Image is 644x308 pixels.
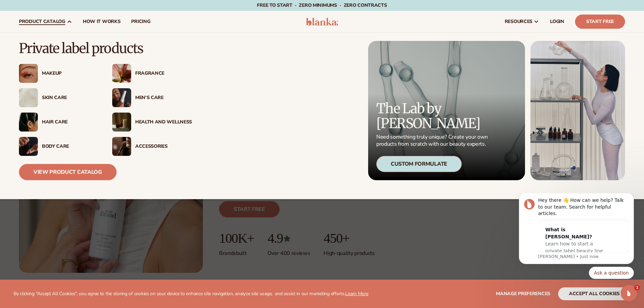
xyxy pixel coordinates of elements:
[37,48,94,67] span: Learn how to start a private label beauty line with [PERSON_NAME]
[306,18,338,26] img: logo
[496,290,550,297] span: Manage preferences
[19,164,117,180] a: View Product Catalog
[112,88,131,107] img: Male holding moisturizer bottle.
[42,144,99,149] div: Body Care
[10,73,125,86] div: Quick reply options
[575,15,625,29] a: Start Free
[19,19,65,24] span: product catalog
[42,71,99,76] div: Makeup
[15,5,26,16] img: Profile image for Lee
[80,73,125,86] button: Quick reply: Ask a question
[29,60,120,66] p: Message from Lee, sent Just now
[135,95,192,101] div: Men’s Care
[37,33,99,47] div: What is [PERSON_NAME]?
[135,144,192,149] div: Accessories
[376,134,490,148] p: Need something truly unique? Create your own products from scratch with our beauty experts.
[558,287,630,300] button: accept all cookies
[14,291,368,297] p: By clicking "Accept All Cookies", you agree to the storing of cookies on your device to enhance s...
[77,11,126,32] a: How It Works
[112,137,131,156] img: Female with makeup brush.
[112,113,192,132] a: Candles and incense on table. Health And Wellness
[19,64,99,83] a: Female with glitter eye makeup. Makeup
[376,101,490,131] p: The Lab by [PERSON_NAME]
[376,156,462,172] div: Custom Formulate
[19,113,38,132] img: Female hair pulled back with clips.
[112,88,192,107] a: Male holding moisturizer bottle. Men’s Care
[499,11,545,32] a: resources
[496,287,550,300] button: Manage preferences
[42,119,99,125] div: Hair Care
[135,71,192,76] div: Fragrance
[19,88,38,107] img: Cream moisturizer swatch.
[19,137,99,156] a: Male hand applying moisturizer. Body Care
[112,64,131,83] img: Pink blooming flower.
[505,19,532,24] span: resources
[635,285,640,290] span: 1
[345,290,368,297] a: Learn More
[550,19,564,24] span: LOGIN
[530,41,625,180] img: Female in lab with equipment.
[19,88,99,107] a: Cream moisturizer swatch. Skin Care
[29,4,120,59] div: Message content
[14,11,77,32] a: product catalog
[126,11,156,32] a: pricing
[621,285,637,301] iframe: Intercom live chat
[19,64,38,83] img: Female with glitter eye makeup.
[131,19,150,24] span: pricing
[112,113,131,132] img: Candles and incense on table.
[42,95,99,101] div: Skin Care
[509,193,644,283] iframe: Intercom notifications message
[83,19,121,24] span: How It Works
[30,27,106,74] div: What is [PERSON_NAME]?Learn how to start a private label beauty line with [PERSON_NAME]
[112,137,192,156] a: Female with makeup brush. Accessories
[545,11,570,32] a: LOGIN
[112,64,192,83] a: Pink blooming flower. Fragrance
[135,119,192,125] div: Health And Wellness
[19,113,99,132] a: Female hair pulled back with clips. Hair Care
[29,4,120,24] div: Hey there 👋 How can we help? Talk to our team. Search for helpful articles.
[19,137,38,156] img: Male hand applying moisturizer.
[368,41,525,180] a: Microscopic product formula. The Lab by [PERSON_NAME] Need something truly unique? Create your ow...
[19,41,192,56] p: Private label products
[257,2,387,8] span: Free to start · ZERO minimums · ZERO contracts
